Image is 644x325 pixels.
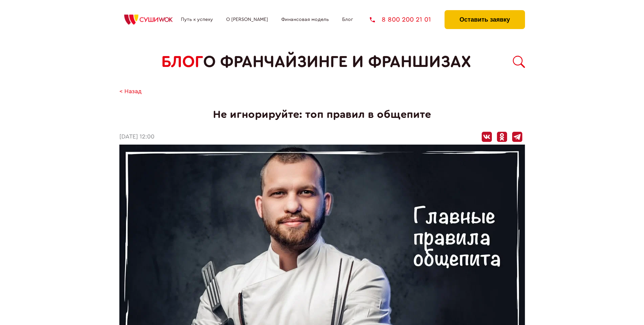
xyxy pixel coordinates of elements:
a: 8 800 200 21 01 [370,16,431,23]
span: БЛОГ [161,53,203,71]
time: [DATE] 12:00 [119,133,154,141]
span: 8 800 200 21 01 [382,16,431,23]
span: о франчайзинге и франшизах [203,53,471,71]
a: Финансовая модель [281,17,329,22]
a: < Назад [119,88,142,95]
h1: Не игнорируйте: топ правил в общепите [119,108,525,121]
button: Оставить заявку [445,10,525,29]
a: Блог [342,17,353,22]
a: О [PERSON_NAME] [226,17,268,22]
a: Путь к успеху [181,17,213,22]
